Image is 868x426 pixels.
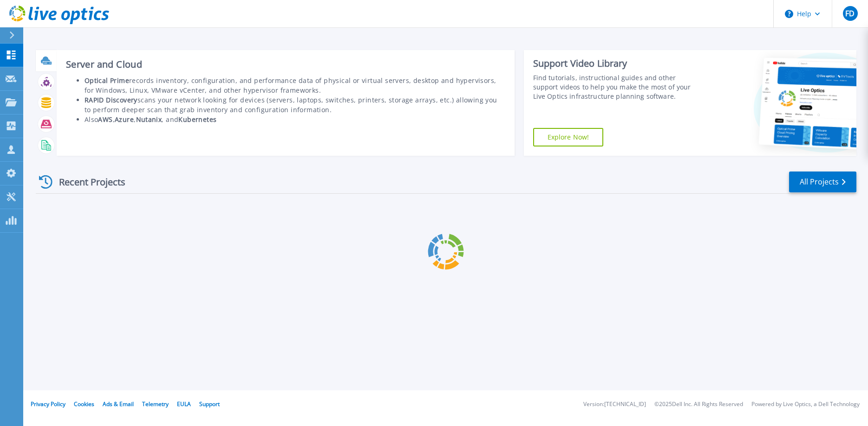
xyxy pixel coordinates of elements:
[533,128,604,146] a: Explore Now!
[85,95,137,104] b: RAPID Discovery
[36,171,138,193] div: Recent Projects
[98,115,112,124] b: AWS
[199,400,220,408] a: Support
[533,57,703,70] div: Support Video Library
[845,10,855,17] span: FD
[85,95,505,114] li: scans your network looking for devices (servers, laptops, switches, printers, storage arrays, etc...
[103,400,134,408] a: Ads & Email
[136,115,162,124] b: Nutanix
[66,59,505,70] h3: Server and Cloud
[142,400,169,408] a: Telemetry
[654,401,743,407] li: © 2025 Dell Inc. All Rights Reserved
[85,76,129,85] b: Optical Prime
[583,401,646,407] li: Version: [TECHNICAL_ID]
[85,114,505,124] li: Also , , , and
[74,400,94,408] a: Cookies
[789,172,856,192] a: All Projects
[31,400,65,408] a: Privacy Policy
[751,401,860,407] li: Powered by Live Optics, a Dell Technology
[177,400,191,408] a: EULA
[178,115,216,124] b: Kubernetes
[533,73,703,101] div: Find tutorials, instructional guides and other support videos to help you make the most of your L...
[85,76,505,95] li: records inventory, configuration, and performance data of physical or virtual servers, desktop an...
[115,115,134,124] b: Azure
